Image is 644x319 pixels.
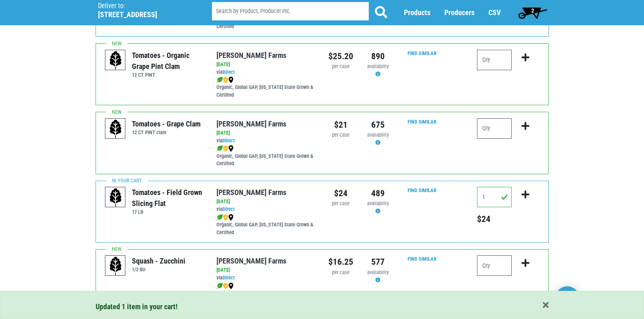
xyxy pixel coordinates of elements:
[365,50,390,63] div: 890
[367,132,389,138] span: availability
[404,9,430,17] a: Products
[98,10,191,19] h5: [STREET_ADDRESS]
[216,77,223,83] img: leaf-e5c59151409436ccce96b2ca1b28e03c.png
[531,7,534,14] span: 2
[228,214,234,221] img: map_marker-0e94453035b3232a4d21701695807de9.png
[216,120,286,128] a: [PERSON_NAME] Farms
[328,269,353,277] div: per case
[488,9,501,17] a: CSV
[328,187,353,200] div: $24
[216,283,223,289] img: leaf-e5c59151409436ccce96b2ca1b28e03c.png
[216,145,223,152] img: leaf-e5c59151409436ccce96b2ca1b28e03c.png
[216,214,223,221] img: leaf-e5c59151409436ccce96b2ca1b28e03c.png
[477,187,512,207] input: Qty
[216,206,316,213] div: via
[96,301,549,312] div: Updated 1 item in your cart!
[223,214,228,221] img: safety-e55c860ca8c00a9c171001a62a92dabd.png
[216,145,316,168] div: Organic, Global GAP, [US_STATE] State Grown & Certified
[408,187,437,193] a: Find Similar
[132,255,185,266] div: Squash - Zucchini
[477,50,512,70] input: Qty
[328,63,353,71] div: per case
[228,77,234,83] img: map_marker-0e94453035b3232a4d21701695807de9.png
[132,209,204,215] h6: 17 LB
[223,283,228,289] img: safety-e55c860ca8c00a9c171001a62a92dabd.png
[216,213,316,237] div: Organic, Global GAP, [US_STATE] State Grown & Certified
[228,283,234,289] img: map_marker-0e94453035b3232a4d21701695807de9.png
[105,187,126,208] img: placeholder-variety-43d6402dacf2d531de610a020419775a.svg
[132,187,204,209] div: Tomatoes - Field Grown Slicing Flat
[105,50,126,71] img: placeholder-variety-43d6402dacf2d531de610a020419775a.svg
[105,119,126,139] img: placeholder-variety-43d6402dacf2d531de610a020419775a.svg
[216,198,316,206] div: [DATE]
[408,119,437,125] a: Find Similar
[216,188,286,197] a: [PERSON_NAME] Farms
[223,275,235,281] a: Direct
[216,266,316,274] div: [DATE]
[477,118,512,139] input: Qty
[328,255,353,268] div: $16.25
[132,118,201,129] div: Tomatoes - Grape Clam
[365,200,390,215] div: Availability may be subject to change.
[328,50,353,63] div: $25.20
[367,63,389,69] span: availability
[216,61,316,69] div: [DATE]
[132,129,201,135] h6: 12 CT PINT clam
[223,137,235,144] a: Direct
[365,187,390,200] div: 489
[408,50,437,56] a: Find Similar
[477,214,512,224] h5: Total price
[105,256,126,276] img: placeholder-variety-43d6402dacf2d531de610a020419775a.svg
[132,50,204,72] div: Tomatoes - Organic Grape Pint Clam
[515,4,551,21] a: 2
[408,256,437,262] a: Find Similar
[216,69,316,76] div: via
[223,206,235,212] a: Direct
[216,129,316,137] div: [DATE]
[132,72,204,78] h6: 12 CT PINT
[132,266,185,272] h6: 1/2 BU
[216,282,316,305] div: Organic, Global GAP, [US_STATE] State Grown & Certified
[216,274,316,282] div: via
[228,145,234,152] img: map_marker-0e94453035b3232a4d21701695807de9.png
[98,2,191,10] p: Deliver to:
[216,137,316,145] div: via
[328,131,353,139] div: per case
[328,200,353,208] div: per case
[367,269,389,275] span: availability
[216,51,286,60] a: [PERSON_NAME] Farms
[223,69,235,75] a: Direct
[365,255,390,268] div: 577
[477,255,512,276] input: Qty
[216,257,286,265] a: [PERSON_NAME] Farms
[216,76,316,99] div: Organic, Global GAP, [US_STATE] State Grown & Certified
[212,2,369,21] input: Search by Product, Producer etc.
[223,145,228,152] img: safety-e55c860ca8c00a9c171001a62a92dabd.png
[367,200,389,206] span: availability
[223,77,228,83] img: safety-e55c860ca8c00a9c171001a62a92dabd.png
[444,9,475,17] a: Producers
[328,118,353,131] div: $21
[365,118,390,131] div: 675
